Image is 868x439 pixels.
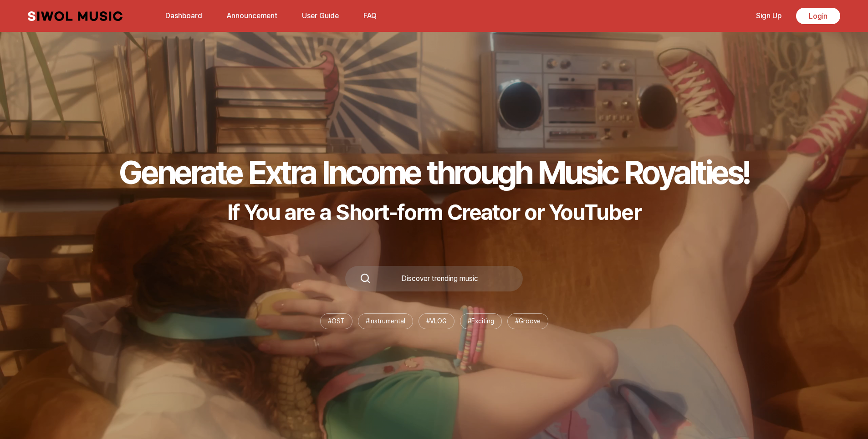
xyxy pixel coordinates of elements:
h1: Generate Extra Income through Music Royalties! [119,153,749,192]
li: # VLOG [419,313,454,329]
a: User Guide [296,6,344,26]
li: # Exciting [460,313,502,329]
a: Login [796,8,840,24]
a: Sign Up [751,6,787,26]
li: # OST [320,313,352,329]
div: Discover trending music [371,275,508,282]
p: If You are a Short-form Creator or YouTuber [119,199,749,225]
li: # Groove [507,313,548,329]
button: FAQ [358,5,382,27]
a: Dashboard [160,6,208,26]
li: # Instrumental [358,313,413,329]
a: Announcement [221,6,283,26]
